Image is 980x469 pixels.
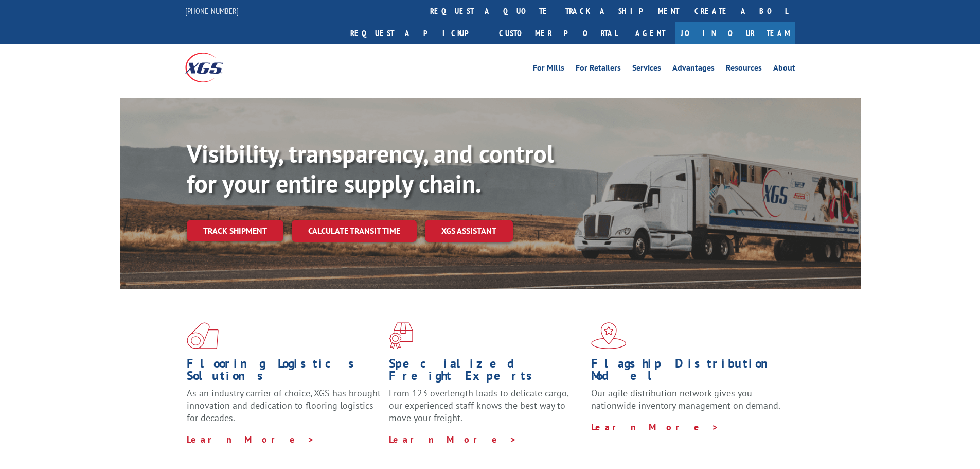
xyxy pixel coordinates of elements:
b: Visibility, transparency, and control for your entire supply chain. [187,137,554,199]
a: Learn More > [187,433,315,445]
a: Agent [625,22,675,44]
span: As an industry carrier of choice, XGS has brought innovation and dedication to flooring logistics... [187,387,381,424]
a: For Mills [533,64,564,75]
a: Learn More > [389,433,517,445]
img: xgs-icon-focused-on-flooring-red [389,322,413,349]
p: From 123 overlength loads to delicate cargo, our experienced staff knows the best way to move you... [389,387,583,433]
a: Resources [726,64,762,75]
a: Customer Portal [491,22,625,44]
a: Learn More > [591,421,719,433]
h1: Specialized Freight Experts [389,357,583,387]
h1: Flooring Logistics Solutions [187,357,381,387]
a: About [773,64,795,75]
a: Advantages [672,64,715,75]
a: [PHONE_NUMBER] [185,6,239,16]
a: Calculate transit time [292,220,417,242]
h1: Flagship Distribution Model [591,357,786,387]
img: xgs-icon-total-supply-chain-intelligence-red [187,322,219,349]
a: Join Our Team [675,22,795,44]
img: xgs-icon-flagship-distribution-model-red [591,322,627,349]
a: Track shipment [187,220,283,241]
span: Our agile distribution network gives you nationwide inventory management on demand. [591,387,780,411]
a: Services [632,64,661,75]
a: Request a pickup [343,22,491,44]
a: For Retailers [576,64,621,75]
a: XGS ASSISTANT [425,220,513,242]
